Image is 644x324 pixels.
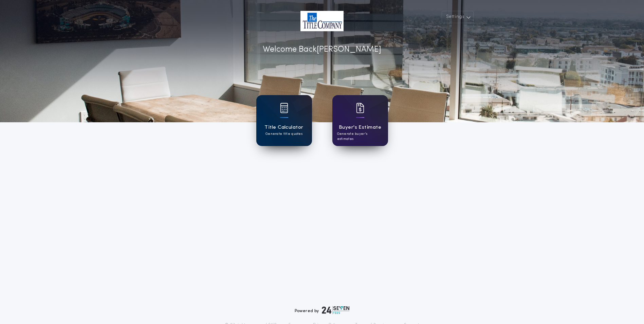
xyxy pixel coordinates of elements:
img: account-logo [300,11,344,31]
p: Generate buyer's estimates [337,131,383,142]
div: Powered by [295,306,350,314]
h1: Buyer's Estimate [339,124,381,131]
img: logo [322,306,350,314]
img: card icon [280,103,288,113]
a: card iconTitle CalculatorGenerate title quotes [256,95,312,146]
p: Generate title quotes [265,131,302,137]
p: Welcome Back [PERSON_NAME] [263,43,381,56]
h1: Title Calculator [264,124,303,131]
button: Settings [442,11,474,23]
a: card iconBuyer's EstimateGenerate buyer's estimates [332,95,388,146]
img: card icon [356,103,364,113]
